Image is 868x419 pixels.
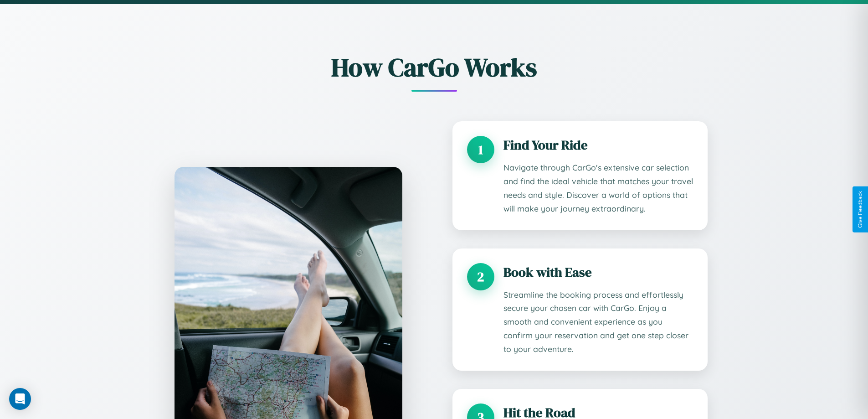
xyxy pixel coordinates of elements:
p: Navigate through CarGo's extensive car selection and find the ideal vehicle that matches your tra... [503,161,693,216]
div: 2 [467,263,494,290]
h3: Book with Ease [503,263,693,281]
div: Open Intercom Messenger [9,388,31,410]
p: Streamline the booking process and effortlessly secure your chosen car with CarGo. Enjoy a smooth... [503,288,693,357]
h3: Find Your Ride [503,136,693,154]
div: Give Feedback [857,191,863,228]
h2: How CarGo Works [161,50,708,85]
div: 1 [467,136,494,163]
